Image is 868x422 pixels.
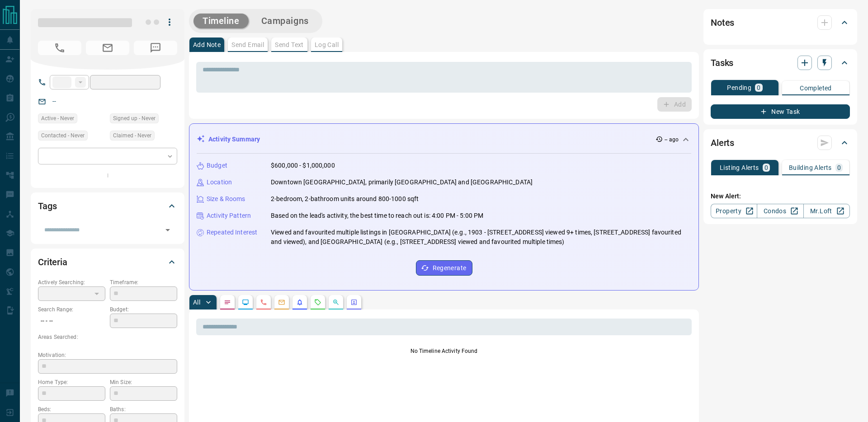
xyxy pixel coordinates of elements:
[350,299,358,306] svg: Agent Actions
[110,305,177,314] p: Budget:
[271,161,335,170] p: $600,000 - $1,000,000
[800,85,832,91] p: Completed
[197,131,691,148] div: Activity Summary-- ago
[837,164,841,171] p: 0
[196,347,692,355] p: No Timeline Activity Found
[711,136,734,150] h2: Alerts
[757,84,760,91] p: 0
[271,194,419,204] p: 2-bedroom, 2-bathroom units around 800-1000 sqft
[711,56,733,70] h2: Tasks
[711,132,850,154] div: Alerts
[52,98,56,105] a: --
[711,52,850,74] div: Tasks
[711,15,734,30] h2: Notes
[193,299,200,305] p: All
[711,192,850,201] p: New Alert:
[38,41,81,55] span: No Number
[86,41,129,55] span: No Email
[134,41,177,55] span: No Number
[764,164,768,171] p: 0
[224,299,231,306] svg: Notes
[38,251,177,273] div: Criteria
[720,164,759,171] p: Listing Alerts
[727,84,751,91] p: Pending
[416,260,472,276] button: Regenerate
[260,299,267,306] svg: Calls
[207,194,245,204] p: Size & Rooms
[252,14,318,28] button: Campaigns
[757,204,803,218] a: Condos
[665,136,679,144] p: -- ago
[711,204,757,218] a: Property
[207,211,251,220] p: Activity Pattern
[38,333,177,341] p: Areas Searched:
[711,12,850,33] div: Notes
[38,314,105,328] p: -- - --
[242,299,249,306] svg: Lead Browsing Activity
[207,161,227,170] p: Budget
[193,42,221,48] p: Add Note
[161,224,174,236] button: Open
[38,378,105,386] p: Home Type:
[113,114,156,123] span: Signed up - Never
[208,135,260,144] p: Activity Summary
[207,178,232,187] p: Location
[38,195,177,217] div: Tags
[38,351,177,359] p: Motivation:
[110,378,177,386] p: Min Size:
[41,131,85,140] span: Contacted - Never
[110,405,177,413] p: Baths:
[110,278,177,286] p: Timeframe:
[296,299,303,306] svg: Listing Alerts
[207,228,257,237] p: Repeated Interest
[41,114,74,123] span: Active - Never
[38,255,67,269] h2: Criteria
[278,299,285,306] svg: Emails
[38,405,105,413] p: Beds:
[38,199,57,213] h2: Tags
[314,299,321,306] svg: Requests
[193,14,249,28] button: Timeline
[271,178,533,187] p: Downtown [GEOGRAPHIC_DATA], primarily [GEOGRAPHIC_DATA] and [GEOGRAPHIC_DATA]
[711,104,850,119] button: New Task
[332,299,340,306] svg: Opportunities
[803,204,850,218] a: Mr.Loft
[38,278,105,286] p: Actively Searching:
[271,228,691,247] p: Viewed and favourited multiple listings in [GEOGRAPHIC_DATA] (e.g., 1903 - [STREET_ADDRESS] viewe...
[113,131,151,140] span: Claimed - Never
[271,211,483,220] p: Based on the lead's activity, the best time to reach out is: 4:00 PM - 5:00 PM
[38,305,105,314] p: Search Range:
[789,164,832,171] p: Building Alerts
